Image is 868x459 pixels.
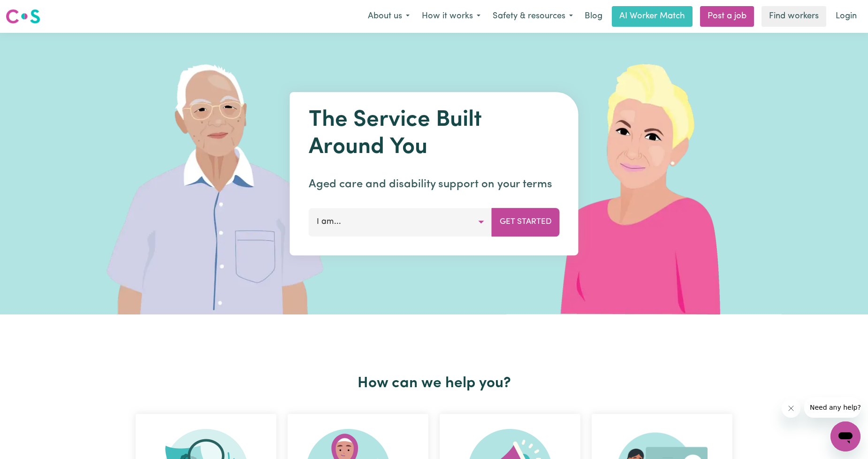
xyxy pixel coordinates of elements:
a: AI Worker Match [612,6,693,27]
a: Careseekers logo [6,6,40,27]
a: Post a job [700,6,754,27]
a: Find workers [761,6,826,27]
a: Login [830,6,862,27]
button: I am... [309,208,492,236]
button: About us [362,7,416,26]
span: Need any help? [6,7,57,14]
p: Aged care and disability support on your terms [309,176,560,193]
button: Safety & resources [487,7,579,26]
iframe: Close message [782,399,800,418]
h1: The Service Built Around You [309,107,560,161]
img: Careseekers logo [6,8,40,25]
iframe: Message from company [804,397,860,418]
h2: How can we help you? [130,375,738,392]
a: Blog [579,6,608,27]
button: Get Started [492,208,560,236]
iframe: Button to launch messaging window [830,421,860,451]
button: How it works [416,7,487,26]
